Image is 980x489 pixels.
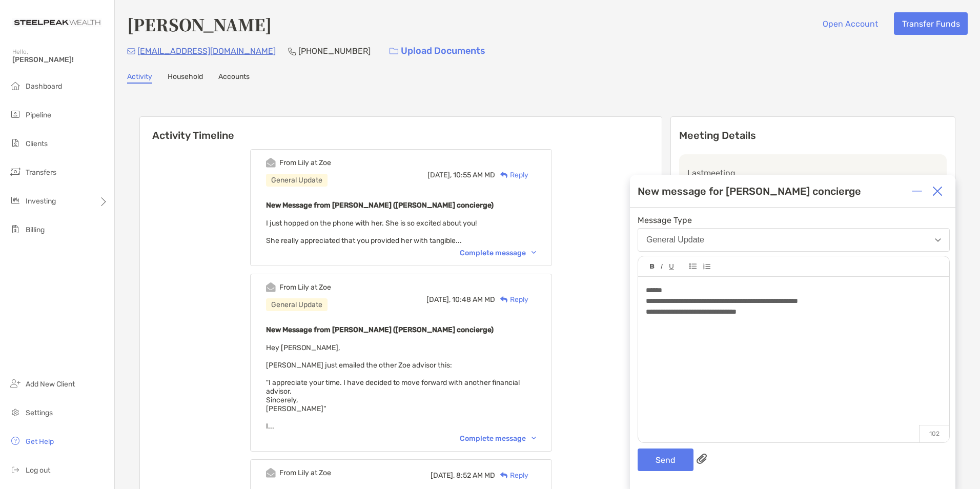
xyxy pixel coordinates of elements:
div: Reply [495,294,528,305]
img: Event icon [266,468,276,478]
img: billing icon [9,223,22,235]
span: [PERSON_NAME]! [12,55,108,64]
img: Zoe Logo [12,4,102,41]
span: Pipeline [26,111,51,119]
span: I just hopped on the phone with her. She is so excited about you! She really appreciated that you... [266,219,477,245]
img: Editor control icon [703,263,710,270]
p: Last meeting [687,167,938,179]
p: 102 [919,425,949,442]
span: Get Help [26,437,54,446]
span: 10:55 AM MD [453,171,495,179]
b: New Message from [PERSON_NAME] ([PERSON_NAME] concierge) [266,325,494,334]
a: Activity [127,72,152,84]
span: 10:48 AM MD [452,295,495,304]
span: Dashboard [26,82,62,91]
div: Complete message [460,434,536,443]
img: transfers icon [9,166,22,178]
p: [EMAIL_ADDRESS][DOMAIN_NAME] [137,45,276,57]
span: Add New Client [26,380,75,389]
h4: [PERSON_NAME] [127,12,272,36]
img: get-help icon [9,435,22,447]
div: General Update [266,298,328,311]
img: Chevron icon [532,437,536,440]
span: Log out [26,466,50,475]
a: Upload Documents [383,40,492,62]
button: Send [638,449,693,471]
div: From Lily at Zoe [279,468,331,477]
img: Event icon [266,282,276,292]
img: investing icon [9,194,22,207]
span: [DATE], [426,295,451,304]
b: New Message from [PERSON_NAME] ([PERSON_NAME] concierge) [266,201,494,210]
div: General Update [266,174,328,187]
div: Complete message [460,249,536,257]
span: 8:52 AM MD [456,471,495,480]
img: Reply icon [500,472,508,479]
img: Reply icon [500,296,508,303]
button: Transfer Funds [894,12,968,35]
button: Open Account [814,12,886,35]
span: Hey [PERSON_NAME], [PERSON_NAME] just emailed the other Zoe advisor this: "I appreciate your time... [266,343,520,431]
img: clients icon [9,137,22,149]
img: add_new_client icon [9,377,22,390]
img: button icon [390,48,398,55]
img: Phone Icon [288,47,296,55]
span: Investing [26,197,56,206]
img: Editor control icon [661,264,663,269]
div: Reply [495,170,528,180]
span: Billing [26,226,45,234]
img: Reply icon [500,172,508,178]
span: Transfers [26,168,56,177]
img: Editor control icon [689,263,697,269]
p: [PHONE_NUMBER] [298,45,371,57]
span: [DATE], [431,471,455,480]
img: Editor control icon [669,264,674,270]
div: New message for [PERSON_NAME] concierge [638,185,861,197]
span: Message Type [638,215,950,225]
span: Settings [26,409,53,417]
div: Reply [495,470,528,481]
span: [DATE], [427,171,452,179]
img: Expand or collapse [912,186,922,196]
a: Accounts [218,72,250,84]
h6: Activity Timeline [140,117,662,141]
img: Event icon [266,158,276,168]
a: Household [168,72,203,84]
img: Chevron icon [532,251,536,254]
img: settings icon [9,406,22,418]
div: From Lily at Zoe [279,283,331,292]
div: From Lily at Zoe [279,158,331,167]
img: Email Icon [127,48,135,54]
img: Editor control icon [650,264,655,269]
img: Open dropdown arrow [935,238,941,242]
p: Meeting Details [679,129,947,142]
img: pipeline icon [9,108,22,120]
img: logout icon [9,463,22,476]
div: General Update [646,235,704,244]
span: Clients [26,139,48,148]
button: General Update [638,228,950,252]
img: dashboard icon [9,79,22,92]
img: Close [932,186,943,196]
img: paperclip attachments [697,454,707,464]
